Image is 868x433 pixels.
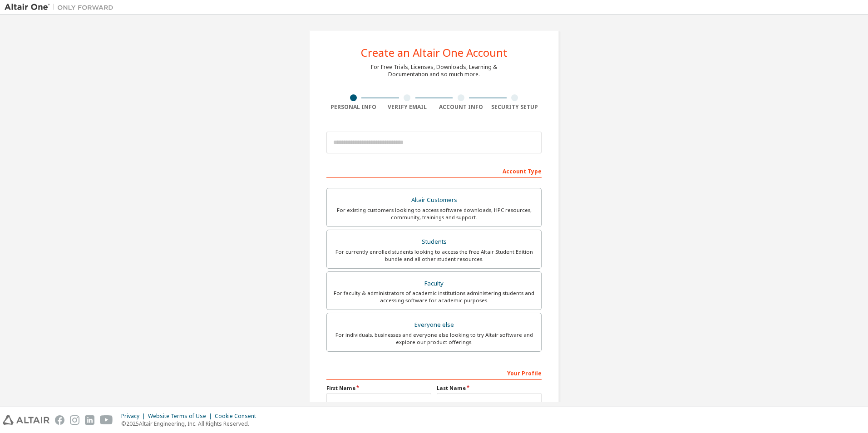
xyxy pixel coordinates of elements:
img: facebook.svg [55,415,64,425]
img: Altair One [5,3,118,12]
div: Students [332,236,536,248]
div: For individuals, businesses and everyone else looking to try Altair software and explore our prod... [332,331,536,346]
div: Faculty [332,277,536,290]
img: altair_logo.svg [3,415,49,425]
img: linkedin.svg [85,415,94,425]
div: Personal Info [326,103,380,111]
div: Altair Customers [332,194,536,207]
div: For currently enrolled students looking to access the free Altair Student Edition bundle and all ... [332,248,536,263]
div: Privacy [121,413,148,420]
div: For faculty & administrators of academic institutions administering students and accessing softwa... [332,290,536,304]
img: instagram.svg [70,415,79,425]
div: For existing customers looking to access software downloads, HPC resources, community, trainings ... [332,207,536,221]
div: Security Setup [488,103,542,111]
div: Verify Email [380,103,434,111]
div: Account Type [326,163,542,178]
div: Website Terms of Use [148,413,215,420]
label: Last Name [437,384,542,392]
img: youtube.svg [100,415,113,425]
div: Everyone else [332,319,536,331]
div: For Free Trials, Licenses, Downloads, Learning & Documentation and so much more. [371,64,497,78]
div: Cookie Consent [215,413,261,420]
div: Account Info [434,103,488,111]
label: First Name [326,384,431,392]
div: Your Profile [326,365,542,380]
p: © 2025 Altair Engineering, Inc. All Rights Reserved. [121,420,261,428]
div: Create an Altair One Account [361,47,508,58]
